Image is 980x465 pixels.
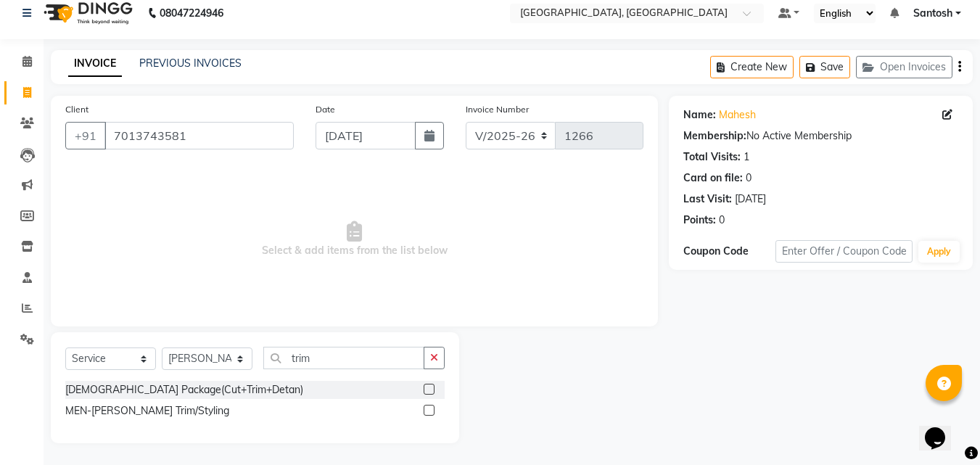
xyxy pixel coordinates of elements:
[683,170,743,186] div: Card on file:
[139,57,242,70] a: PREVIOUS INVOICES
[104,122,294,149] input: Search by Name/Mobile/Email/Code
[316,103,335,116] label: Date
[735,192,766,207] div: [DATE]
[856,56,952,78] button: Open Invoices
[719,213,725,228] div: 0
[744,149,749,165] div: 1
[913,6,952,21] span: Santosh
[683,213,716,228] div: Points:
[746,170,752,186] div: 0
[65,122,106,149] button: +91
[683,128,746,144] div: Membership:
[918,241,960,263] button: Apply
[65,167,643,312] span: Select & add items from the list below
[68,51,122,77] a: INVOICE
[466,103,529,116] label: Invoice Number
[683,149,741,165] div: Total Visits:
[710,56,794,78] button: Create New
[799,56,850,78] button: Save
[683,107,716,123] div: Name:
[719,107,756,123] a: Mahesh
[263,347,424,369] input: Search or Scan
[683,244,775,259] div: Coupon Code
[65,103,88,116] label: Client
[65,382,303,398] div: [DEMOGRAPHIC_DATA] Package(Cut+Trim+Detan)
[919,407,965,450] iframe: chat widget
[775,240,913,263] input: Enter Offer / Coupon Code
[65,403,229,419] div: MEN-[PERSON_NAME] Trim/Styling
[683,192,732,207] div: Last Visit:
[683,128,958,144] div: No Active Membership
